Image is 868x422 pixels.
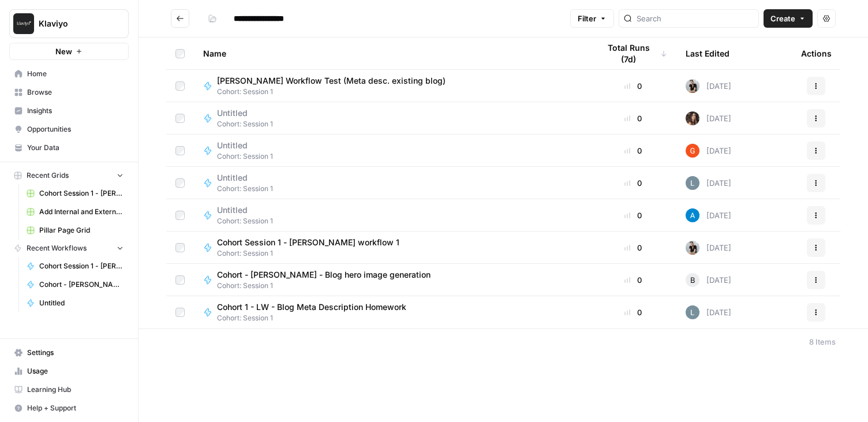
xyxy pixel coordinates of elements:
a: UntitledCohort: Session 1 [203,172,581,194]
span: Untitled [217,204,264,216]
a: Cohort Session 1 - [PERSON_NAME] workflow 1Cohort: Session 1 [203,237,581,259]
span: Recent Workflows [27,243,87,253]
a: Cohort Session 1 - [PERSON_NAME] workflow 1 [21,257,129,275]
div: [DATE] [686,241,731,255]
button: Workspace: Klaviyo [9,9,129,38]
span: Help + Support [27,403,124,413]
a: UntitledCohort: Session 1 [203,107,581,129]
span: Recent Grids [27,170,69,181]
span: New [55,46,72,57]
span: Pillar Page Grid [39,225,124,236]
button: Recent Workflows [9,240,129,257]
span: Klaviyo [39,18,108,29]
a: Learning Hub [9,380,129,399]
a: Cohort - [PERSON_NAME] - Blog hero image generationCohort: Session 1 [203,269,581,291]
div: 0 [599,177,667,189]
div: Actions [801,38,832,69]
div: 0 [599,80,667,92]
img: qq1exqcea0wapzto7wd7elbwtl3p [686,79,699,93]
span: Cohort - [PERSON_NAME] - Blog hero image generation [39,279,124,290]
div: Total Runs (7d) [599,38,667,69]
div: [DATE] [686,176,731,190]
span: [PERSON_NAME] Workflow Test (Meta desc. existing blog) [217,75,446,87]
div: 0 [599,242,667,253]
a: Your Data [9,139,129,157]
div: 0 [599,145,667,156]
a: Untitled [21,294,129,312]
span: Cohort Session 1 - [PERSON_NAME] workflow 1 Grid [39,188,124,199]
div: [DATE] [686,79,731,93]
span: Cohort: Session 1 [217,216,273,226]
a: Insights [9,102,129,120]
span: Browse [27,87,124,98]
span: Untitled [217,140,264,151]
div: 0 [599,210,667,221]
a: UntitledCohort: Session 1 [203,204,581,226]
span: Settings [27,348,124,358]
span: Cohort: Session 1 [217,281,440,291]
button: New [9,43,129,60]
span: Home [27,69,124,79]
div: 0 [599,307,667,318]
div: Name [203,38,581,69]
span: Your Data [27,143,124,153]
a: Opportunities [9,120,129,139]
button: Go back [171,9,189,28]
a: Cohort 1 - LW - Blog Meta Description HomeworkCohort: Session 1 [203,301,581,323]
a: Add Internal and External Links [21,203,129,221]
img: cfgmwl5o8n4g8136c2vyzna79121 [686,176,699,190]
div: 0 [599,274,667,286]
img: qq1exqcea0wapzto7wd7elbwtl3p [686,241,699,255]
a: [PERSON_NAME] Workflow Test (Meta desc. existing blog)Cohort: Session 1 [203,75,581,97]
span: Insights [27,106,124,116]
span: Usage [27,366,124,376]
div: [DATE] [686,208,731,222]
button: Filter [570,9,614,28]
img: vqsat62t33ck24eq3wa2nivgb46o [686,111,699,125]
button: Create [764,9,813,28]
div: [DATE] [686,144,731,158]
img: ep2s7dd3ojhp11nu5ayj08ahj9gv [686,144,699,158]
div: [DATE] [686,111,731,125]
span: Untitled [217,172,264,184]
span: Cohort: Session 1 [217,119,273,129]
a: Pillar Page Grid [21,221,129,240]
img: o3cqybgnmipr355j8nz4zpq1mc6x [686,208,699,222]
a: Settings [9,343,129,362]
span: Cohort: Session 1 [217,184,273,194]
div: [DATE] [686,305,731,319]
a: Cohort Session 1 - [PERSON_NAME] workflow 1 Grid [21,184,129,203]
span: Cohort 1 - LW - Blog Meta Description Homework [217,301,406,313]
button: Help + Support [9,399,129,417]
span: Cohort Session 1 - [PERSON_NAME] workflow 1 [217,237,399,248]
span: Cohort - [PERSON_NAME] - Blog hero image generation [217,269,431,281]
div: 8 Items [809,336,836,348]
span: Cohort Session 1 - [PERSON_NAME] workflow 1 [39,261,124,271]
a: Browse [9,83,129,102]
a: Home [9,65,129,83]
span: Learning Hub [27,384,124,395]
img: Klaviyo Logo [13,13,34,34]
span: Untitled [39,298,124,308]
span: Untitled [217,107,264,119]
div: 0 [599,113,667,124]
span: B [690,274,695,286]
span: Filter [578,13,596,24]
a: Cohort - [PERSON_NAME] - Blog hero image generation [21,275,129,294]
img: cfgmwl5o8n4g8136c2vyzna79121 [686,305,699,319]
input: Search [637,13,754,24]
div: [DATE] [686,273,731,287]
a: Usage [9,362,129,380]
span: Cohort: Session 1 [217,87,455,97]
span: Add Internal and External Links [39,207,124,217]
button: Recent Grids [9,167,129,184]
span: Create [770,13,795,24]
span: Opportunities [27,124,124,135]
a: UntitledCohort: Session 1 [203,140,581,162]
span: Cohort: Session 1 [217,151,273,162]
span: Cohort: Session 1 [217,248,409,259]
div: Last Edited [686,38,729,69]
span: Cohort: Session 1 [217,313,416,323]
